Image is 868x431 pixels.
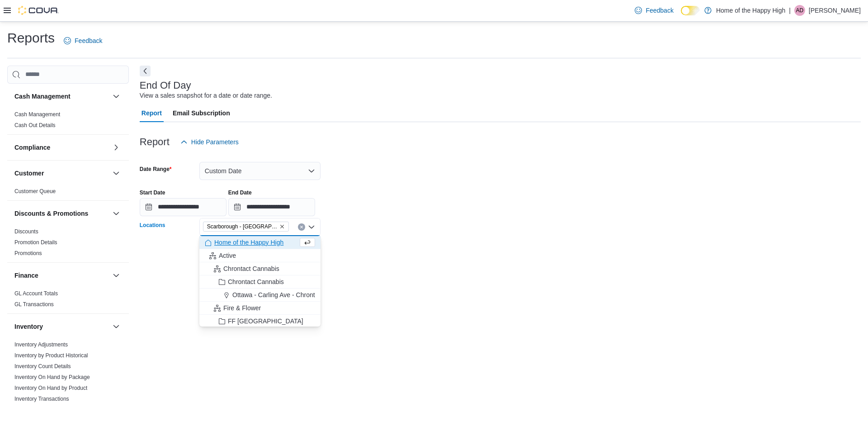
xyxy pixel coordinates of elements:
[14,209,88,218] h3: Discounts & Promotions
[228,277,284,286] span: Chrontact Cannabis
[14,406,54,413] span: Package Details
[14,92,109,101] button: Cash Management
[14,228,38,235] a: Discounts
[199,315,321,328] button: FF [GEOGRAPHIC_DATA]
[14,228,38,235] span: Discounts
[14,374,90,380] a: Inventory On Hand by Package
[14,290,58,297] a: GL Account Totals
[716,5,785,16] p: Home of the Happy High
[681,6,700,15] input: Dark Mode
[199,289,321,302] button: Ottawa - Carling Ave - Chrontact Cannabis
[14,395,69,403] span: Inventory Transactions
[14,385,87,391] a: Inventory On Hand by Product
[14,271,109,280] button: Finance
[199,162,321,180] button: Custom Date
[75,36,102,45] span: Feedback
[203,222,289,232] span: Scarborough - Morningside Crossing - Fire & Flower
[199,236,321,249] button: Home of the Happy High
[14,363,71,369] a: Inventory Count Details
[177,133,242,151] button: Hide Parameters
[14,143,109,152] button: Compliance
[631,1,677,19] a: Feedback
[789,5,791,16] p: |
[60,32,106,50] a: Feedback
[18,6,59,15] img: Cova
[14,374,90,381] span: Inventory On Hand by Package
[796,5,804,16] span: AD
[140,91,272,100] div: View a sales snapshot for a date or date range.
[7,29,55,47] h1: Reports
[140,198,226,216] input: Press the down key to open a popover containing a calendar.
[14,352,88,359] span: Inventory by Product Historical
[140,222,165,229] label: Locations
[223,264,279,273] span: Chrontact Cannabis
[14,322,43,331] h3: Inventory
[111,270,122,281] button: Finance
[279,224,285,229] button: Remove Scarborough - Morningside Crossing - Fire & Flower from selection in this group
[14,290,58,297] span: GL Account Totals
[111,321,122,332] button: Inventory
[809,5,861,16] p: [PERSON_NAME]
[14,122,56,129] span: Cash Out Details
[228,189,252,196] label: End Date
[7,288,129,313] div: Finance
[7,186,129,200] div: Customer
[219,251,236,260] span: Active
[298,223,305,231] button: Clear input
[14,239,57,246] a: Promotion Details
[14,352,88,359] a: Inventory by Product Historical
[111,168,122,179] button: Customer
[191,137,239,147] span: Hide Parameters
[140,137,170,147] h3: Report
[228,317,303,326] span: FF [GEOGRAPHIC_DATA]
[14,341,68,348] a: Inventory Adjustments
[14,271,38,280] h3: Finance
[14,384,87,392] span: Inventory On Hand by Product
[140,189,165,196] label: Start Date
[140,80,191,91] h3: End Of Day
[14,239,57,246] span: Promotion Details
[199,262,321,275] button: Chrontact Cannabis
[232,290,352,299] span: Ottawa - Carling Ave - Chrontact Cannabis
[14,169,44,178] h3: Customer
[199,275,321,289] button: Chrontact Cannabis
[214,238,283,247] span: Home of the Happy High
[308,223,315,231] button: Close list of options
[794,5,805,16] div: Aaron De Sousa
[14,363,71,370] span: Inventory Count Details
[140,66,151,76] button: Next
[111,208,122,219] button: Discounts & Promotions
[14,301,54,308] span: GL Transactions
[14,169,109,178] button: Customer
[14,396,69,402] a: Inventory Transactions
[14,301,54,308] a: GL Transactions
[14,322,109,331] button: Inventory
[14,111,60,118] a: Cash Management
[646,6,673,15] span: Feedback
[199,302,321,315] button: Fire & Flower
[223,303,261,313] span: Fire & Flower
[14,143,50,152] h3: Compliance
[14,341,68,348] span: Inventory Adjustments
[14,250,42,256] a: Promotions
[111,91,122,102] button: Cash Management
[14,407,54,413] a: Package Details
[14,92,71,101] h3: Cash Management
[14,250,42,257] span: Promotions
[7,109,129,134] div: Cash Management
[14,188,56,195] span: Customer Queue
[14,209,109,218] button: Discounts & Promotions
[7,226,129,262] div: Discounts & Promotions
[199,249,321,262] button: Active
[111,142,122,153] button: Compliance
[681,15,681,16] span: Dark Mode
[207,222,278,231] span: Scarborough - [GEOGRAPHIC_DATA] - Fire & Flower
[140,166,172,173] label: Date Range
[228,198,315,216] input: Press the down key to open a popover containing a calendar.
[14,122,56,128] a: Cash Out Details
[14,188,56,194] a: Customer Queue
[142,104,162,122] span: Report
[14,111,60,118] span: Cash Management
[173,104,230,122] span: Email Subscription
